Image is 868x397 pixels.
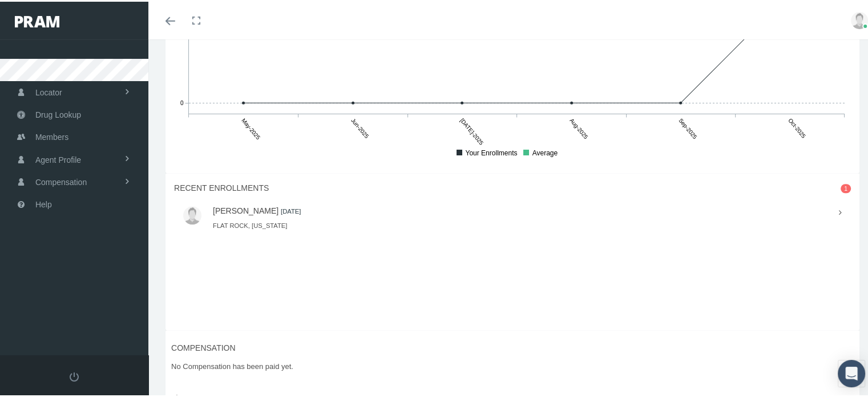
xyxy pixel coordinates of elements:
[787,115,807,138] tspan: Oct-2025
[213,204,278,214] a: [PERSON_NAME]
[180,98,184,104] tspan: 0
[568,115,590,139] tspan: Aug-2025
[35,192,52,214] span: Help
[851,10,868,27] img: user-placeholder.jpg
[15,14,59,26] img: PRAM_20_x_78.png
[171,340,854,352] span: COMPENSATION
[183,204,201,223] img: user-placeholder.jpg
[459,115,485,145] tspan: [DATE]-2025
[281,206,301,213] small: [DATE]
[841,182,851,192] span: 1
[35,80,62,102] span: Locator
[213,220,287,227] small: FLAT ROCK, [US_STATE]
[174,182,269,191] span: RECENT ENROLLMENTS
[35,147,81,169] span: Agent Profile
[838,358,865,386] div: Open Intercom Messenger
[35,102,81,124] span: Drug Lookup
[171,359,854,371] span: No Compensation has been paid yet.
[677,115,699,139] tspan: Sep-2025
[35,170,87,191] span: Compensation
[240,115,261,139] tspan: May-2025
[350,115,370,138] tspan: Jun-2025
[35,125,68,146] span: Members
